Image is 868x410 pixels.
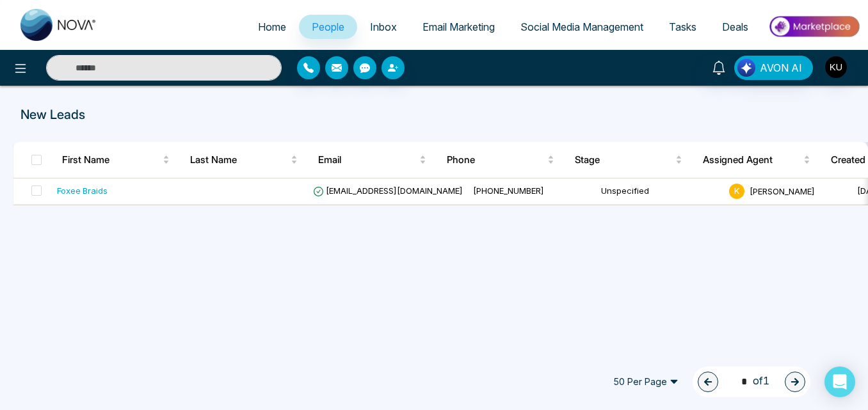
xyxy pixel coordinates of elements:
td: Unspecified [596,178,724,205]
img: Market-place.gif [768,12,860,41]
div: Open Intercom Messenger [824,367,855,397]
span: Deals [722,20,748,33]
span: Last Name [190,152,288,168]
span: [PERSON_NAME] [750,185,815,196]
span: K [729,184,744,199]
div: Foxee Braids [57,184,108,197]
span: Email [318,152,417,168]
img: Nova CRM Logo [20,9,97,41]
span: Stage [575,152,673,168]
span: Tasks [669,20,696,33]
th: Stage [565,142,693,178]
a: Email Marketing [410,15,508,39]
span: AVON AI [760,60,802,75]
th: Email [308,142,437,178]
a: Deals [709,15,761,39]
span: Phone [447,152,545,168]
span: [EMAIL_ADDRESS][DOMAIN_NAME] [313,185,463,196]
span: [PHONE_NUMBER] [473,185,544,196]
a: Social Media Management [508,15,656,39]
span: of 1 [734,373,769,390]
span: People [312,20,344,33]
span: Social Media Management [520,20,643,33]
p: New Leads [20,105,567,124]
img: Lead Flow [737,59,755,77]
th: First Name [52,142,180,178]
a: People [299,15,357,39]
span: First Name [62,152,160,168]
th: Phone [437,142,565,178]
span: Home [258,20,286,33]
button: AVON AI [734,56,813,80]
img: User Avatar [825,56,847,78]
a: Tasks [656,15,709,39]
a: Inbox [357,15,410,39]
span: Assigned Agent [703,152,801,168]
span: Inbox [370,20,397,33]
a: Home [245,15,299,39]
span: Email Marketing [422,20,495,33]
span: 50 Per Page [604,372,687,392]
th: Assigned Agent [693,142,821,178]
th: Last Name [180,142,308,178]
